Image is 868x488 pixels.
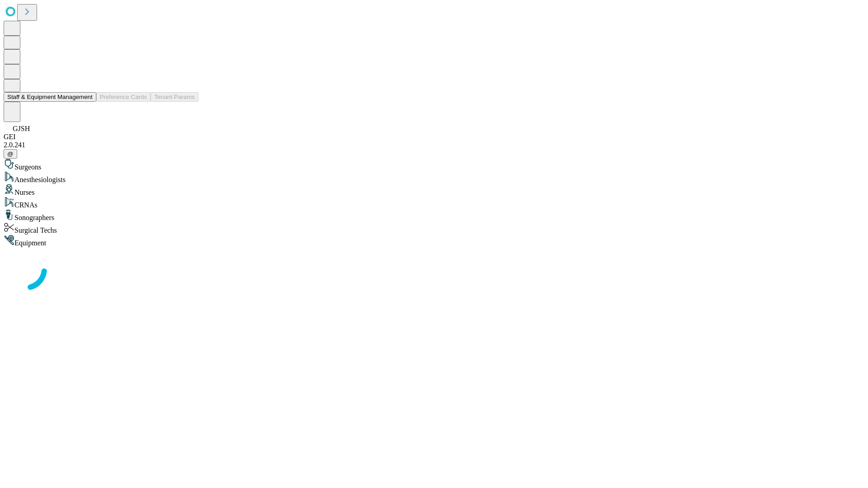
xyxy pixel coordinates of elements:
[4,184,864,197] div: Nurses
[4,159,864,171] div: Surgeons
[4,92,96,102] button: Staff & Equipment Management
[4,209,864,222] div: Sonographers
[4,197,864,209] div: CRNAs
[151,92,198,102] button: Tenant Params
[4,133,864,141] div: GEI
[4,149,17,159] button: @
[4,141,864,149] div: 2.0.241
[4,171,864,184] div: Anesthesiologists
[13,125,30,132] span: GJSH
[4,235,864,247] div: Equipment
[7,150,14,157] span: @
[96,92,151,102] button: Preference Cards
[4,222,864,235] div: Surgical Techs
